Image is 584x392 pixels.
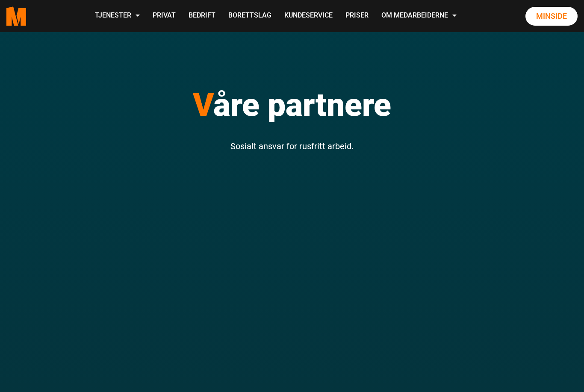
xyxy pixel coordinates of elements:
[525,7,578,26] a: Minside
[42,139,542,153] p: Sosialt ansvar for rusfritt arbeid.
[339,1,375,31] a: Priser
[182,1,222,31] a: Bedrift
[375,1,463,31] a: Om Medarbeiderne
[42,85,542,124] h1: åre partnere
[146,1,182,31] a: Privat
[278,1,339,31] a: Kundeservice
[222,1,278,31] a: Borettslag
[193,86,213,124] span: V
[88,1,146,31] a: Tjenester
